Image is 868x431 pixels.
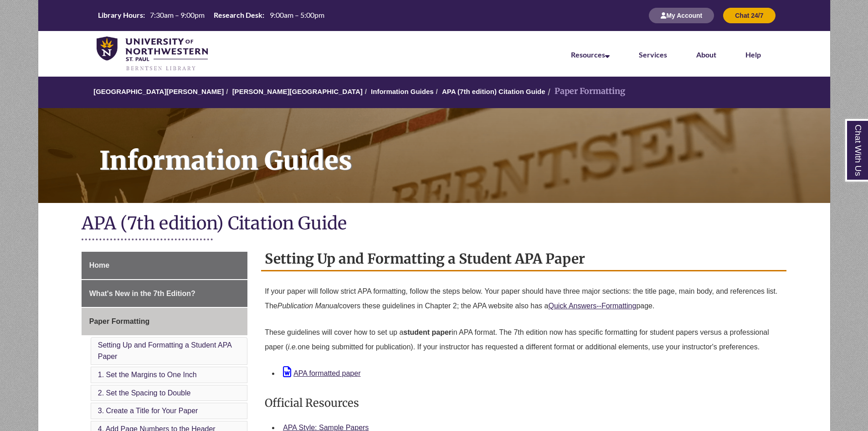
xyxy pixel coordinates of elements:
[270,10,324,19] span: 9:00am – 5:00pm
[98,407,198,415] a: 3. Create a Title for Your Paper
[98,371,197,379] a: 1. Set the Margins to One Inch
[723,11,775,19] a: Chat 24/7
[265,392,783,414] h3: Official Resources
[98,341,231,361] a: Setting Up and Formatting a Student APA Paper
[89,108,830,191] h1: Information Guides
[277,302,339,310] em: Publication Manual
[696,50,716,59] a: About
[371,88,434,95] a: Information Guides
[82,252,247,279] a: Home
[94,10,146,20] th: Library Hours:
[94,10,328,21] a: Hours Today
[265,322,783,358] p: These guidelines will cover how to set up a in APA format. The 7th edition now has specific forma...
[93,88,224,95] a: [GEOGRAPHIC_DATA][PERSON_NAME]
[265,280,783,317] p: If your paper will follow strict APA formatting, follow the steps below. Your paper should have t...
[94,10,328,20] table: Hours Today
[150,10,205,19] span: 7:30am – 9:00pm
[97,36,208,72] img: UNWSP Library Logo
[288,343,298,351] em: i.e.
[649,8,714,23] button: My Account
[89,261,109,269] span: Home
[82,280,247,307] a: What's New in the 7th Edition?
[649,11,714,19] a: My Account
[38,108,830,203] a: Information Guides
[261,247,786,271] h2: Setting Up and Formatting a Student APA Paper
[82,212,787,236] h1: APA (7th edition) Citation Guide
[639,50,667,59] a: Services
[745,50,761,59] a: Help
[548,302,636,310] a: Quick Answers--Formatting
[571,50,610,59] a: Resources
[283,369,360,377] a: APA formatted paper
[82,308,247,335] a: Paper Formatting
[442,88,545,95] a: APA (7th edition) Citation Guide
[232,88,363,95] a: [PERSON_NAME][GEOGRAPHIC_DATA]
[545,85,625,98] li: Paper Formatting
[89,317,149,325] span: Paper Formatting
[98,389,191,397] a: 2. Set the Spacing to Double
[210,10,266,20] th: Research Desk:
[403,328,452,336] strong: student paper
[89,290,195,297] span: What's New in the 7th Edition?
[723,8,775,23] button: Chat 24/7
